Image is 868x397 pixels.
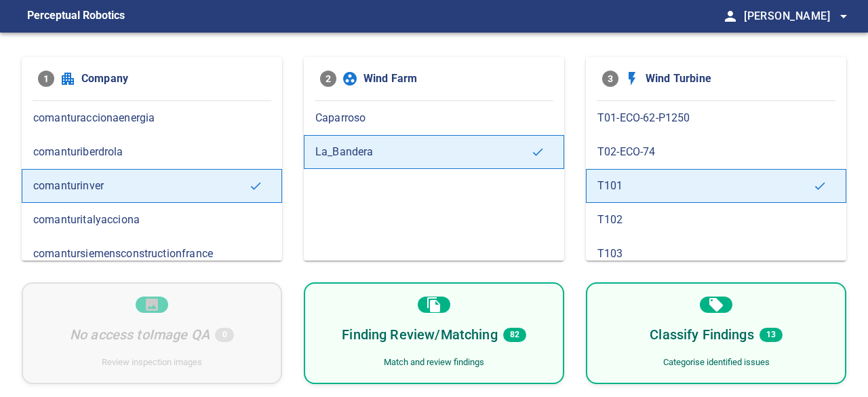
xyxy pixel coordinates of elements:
[646,71,830,87] span: Wind Turbine
[363,71,548,87] span: Wind Farm
[315,144,531,160] span: La_Bandera
[835,8,852,24] span: arrow_drop_down
[384,356,484,369] div: Match and review findings
[342,324,497,345] h6: Finding Review/Matching
[586,282,846,384] div: Classify Findings13Categorise identified issues
[22,101,282,135] div: comanturaccionaenergia
[738,3,852,30] button: [PERSON_NAME]
[597,212,835,228] span: T102
[304,101,564,135] div: Caparroso
[663,356,770,369] div: Categorise identified issues
[602,71,618,87] span: 3
[22,135,282,169] div: comanturiberdrola
[315,110,553,126] span: Caparroso
[722,8,738,24] span: person
[81,71,266,87] span: Company
[597,178,813,194] span: T101
[650,324,754,345] h6: Classify Findings
[597,144,835,160] span: T02-ECO-74
[304,135,564,169] div: La_Bandera
[33,212,271,228] span: comanturitalyacciona
[304,282,564,384] div: Finding Review/Matching82Match and review findings
[22,203,282,237] div: comanturitalyacciona
[22,169,282,203] div: comanturinver
[597,246,835,262] span: T103
[320,71,336,87] span: 2
[586,101,846,135] div: T01-ECO-62-P1250
[33,144,271,160] span: comanturiberdrola
[33,178,249,194] span: comanturinver
[586,203,846,237] div: T102
[503,328,526,342] span: 82
[27,5,125,27] figcaption: Perceptual Robotics
[586,135,846,169] div: T02-ECO-74
[33,246,271,262] span: comantursiemensconstructionfrance
[33,110,271,126] span: comanturaccionaenergia
[22,237,282,271] div: comantursiemensconstructionfrance
[38,71,54,87] span: 1
[597,110,835,126] span: T01-ECO-62-P1250
[586,237,846,271] div: T103
[744,7,852,26] span: [PERSON_NAME]
[759,328,783,342] span: 13
[586,169,846,203] div: T101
